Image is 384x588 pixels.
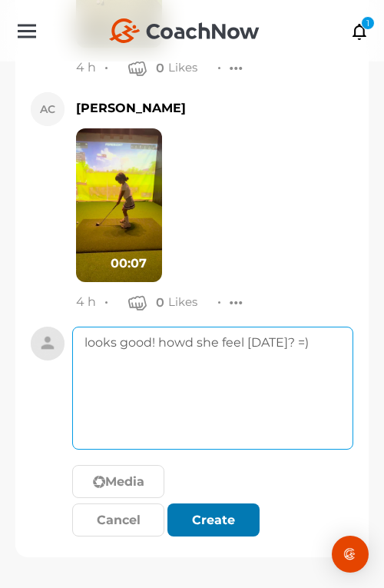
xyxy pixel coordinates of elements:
[76,99,186,118] div: [PERSON_NAME]
[156,60,164,76] div: 0
[76,128,162,282] img: default_thumb.jpg
[351,21,369,42] a: 1
[128,58,164,77] button: 0
[361,16,375,30] div: 1
[128,293,164,311] button: 0
[72,503,164,537] input: Cancel
[76,60,96,75] div: 4 h
[156,294,164,311] div: 0
[332,536,369,573] div: Open Intercom Messenger
[72,465,164,498] button: Media
[76,294,96,310] div: 4 h
[168,294,197,310] div: Likes
[180,511,247,530] div: Create
[31,92,65,126] div: AC
[31,327,65,360] img: zMR65xoIaNJnYhBR8k16oAdA3Eiv8JMAAHKuhGeyN9KQAAAABJRU5ErkJggg==
[167,503,260,537] button: Create
[168,60,197,75] div: Likes
[111,254,147,273] div: 00:07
